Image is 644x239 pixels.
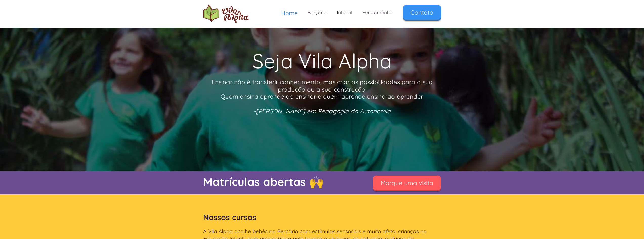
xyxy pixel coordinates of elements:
[281,9,298,17] span: Home
[203,210,441,225] h2: Nossos cursos
[203,78,441,115] p: Ensinar não é transferir conhecimento, mas criar as possibilidades para a sua produção ou a sua c...
[403,5,441,20] a: Contato
[254,107,391,115] em: -[PERSON_NAME] em Pedagogia da Autonomia
[203,46,441,76] h1: Seja Vila Alpha
[203,5,249,23] img: logo Escola Vila Alpha
[276,5,303,21] a: Home
[357,5,398,20] a: Fundamental
[373,176,441,190] a: Marque uma visita
[303,5,332,20] a: Berçário
[203,174,360,190] p: Matrículas abertas 🙌
[332,5,357,20] a: Infantil
[203,5,249,23] a: home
